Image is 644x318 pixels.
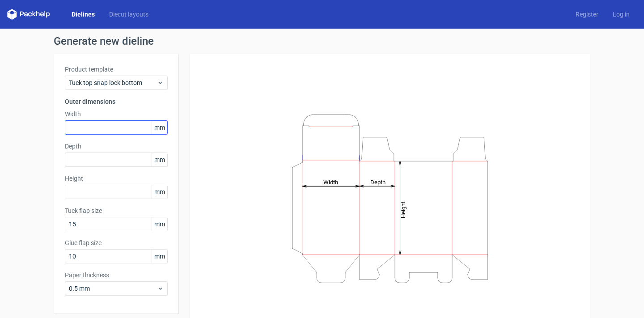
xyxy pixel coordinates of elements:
[69,78,157,87] span: Tuck top snap lock bottom
[568,10,606,19] a: Register
[64,10,102,19] a: Dielines
[69,284,157,293] span: 0.5 mm
[65,174,168,183] label: Height
[102,10,156,19] a: Diecut layouts
[152,185,167,199] span: mm
[152,153,167,166] span: mm
[606,10,637,19] a: Log in
[65,110,168,119] label: Width
[65,271,168,280] label: Paper thickness
[65,238,168,247] label: Glue flap size
[152,250,167,263] span: mm
[65,142,168,151] label: Depth
[65,206,168,215] label: Tuck flap size
[152,121,167,134] span: mm
[370,178,386,185] tspan: Depth
[65,97,168,106] h3: Outer dimensions
[323,178,338,185] tspan: Width
[400,201,407,218] tspan: Height
[54,36,590,47] h1: Generate new dieline
[152,217,167,231] span: mm
[65,65,168,74] label: Product template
